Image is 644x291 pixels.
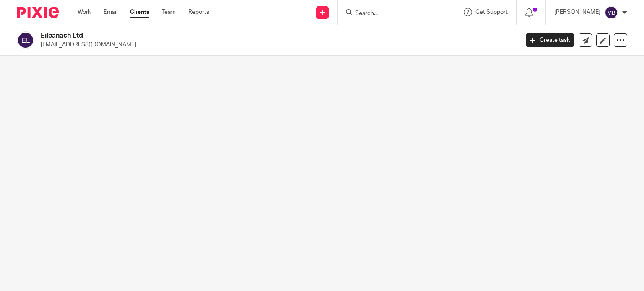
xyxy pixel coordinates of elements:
[104,8,117,16] a: Email
[17,31,34,49] img: svg%3E
[162,8,176,16] a: Team
[130,8,149,16] a: Clients
[554,8,600,16] p: [PERSON_NAME]
[354,10,430,18] input: Search
[605,6,618,19] img: svg%3E
[526,33,574,47] a: Create task
[188,8,209,16] a: Reports
[41,31,419,40] h2: Eileanach Ltd
[78,8,91,16] a: Work
[41,41,513,49] p: [EMAIL_ADDRESS][DOMAIN_NAME]
[17,7,59,18] img: Pixie
[475,9,508,15] span: Get Support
